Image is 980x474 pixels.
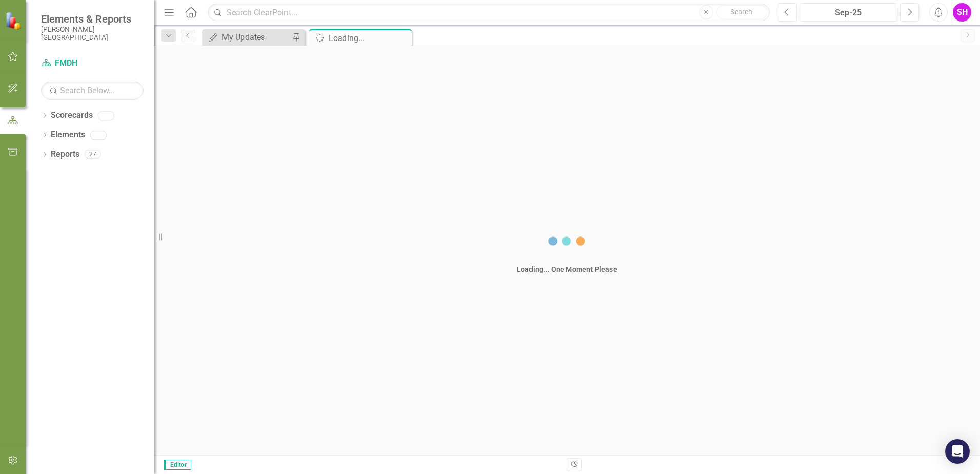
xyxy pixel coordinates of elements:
[329,32,409,45] div: Loading...
[517,264,617,274] div: Loading... One Moment Please
[51,149,79,161] a: Reports
[51,110,93,122] a: Scorecards
[800,3,897,22] button: Sep-25
[945,439,970,464] div: Open Intercom Messenger
[164,460,191,470] span: Editor
[51,129,85,141] a: Elements
[41,25,144,42] small: [PERSON_NAME][GEOGRAPHIC_DATA]
[205,31,290,44] a: My Updates
[85,150,101,159] div: 27
[730,8,752,16] span: Search
[716,5,767,19] button: Search
[41,82,144,100] input: Search Below...
[953,3,971,22] button: SH
[41,57,144,69] a: FMDH
[5,11,23,29] img: ClearPoint Strategy
[803,7,894,19] div: Sep-25
[41,13,144,25] span: Elements & Reports
[208,4,770,22] input: Search ClearPoint...
[222,31,290,44] div: My Updates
